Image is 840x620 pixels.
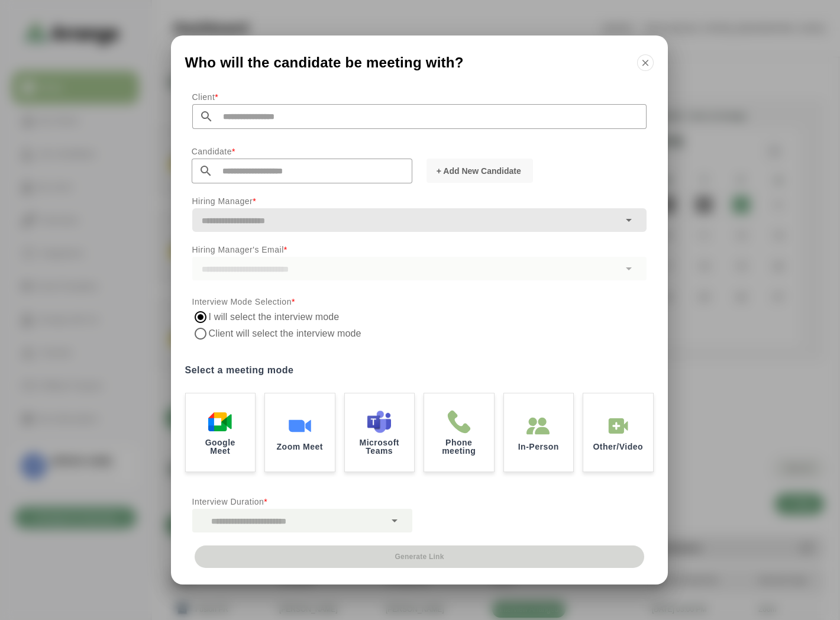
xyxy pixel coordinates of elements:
img: Microsoft Teams [367,410,391,434]
p: Hiring Manager [192,194,647,208]
img: Google Meet [208,410,232,434]
label: I will select the interview mode [209,309,340,325]
p: Hiring Manager's Email [192,243,647,257]
label: Select a meeting mode [185,362,654,379]
p: Zoom Meet [277,443,323,451]
img: In-Person [606,414,630,438]
p: Interview Mode Selection [192,295,647,309]
p: Microsoft Teams [354,438,405,455]
p: Client [192,90,647,104]
p: Google Meet [195,438,246,455]
button: + Add New Candidate [427,159,533,183]
p: Phone meeting [434,438,484,455]
p: Other/Video [593,443,643,451]
img: Zoom Meet [288,414,312,438]
span: + Add New Candidate [436,165,521,177]
p: Candidate [192,144,412,159]
span: Who will the candidate be meeting with? [185,56,464,70]
label: Client will select the interview mode [209,325,364,342]
img: In-Person [526,414,550,438]
p: Interview Duration [192,495,412,509]
img: Phone meeting [447,410,471,434]
p: In-Person [518,443,559,451]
